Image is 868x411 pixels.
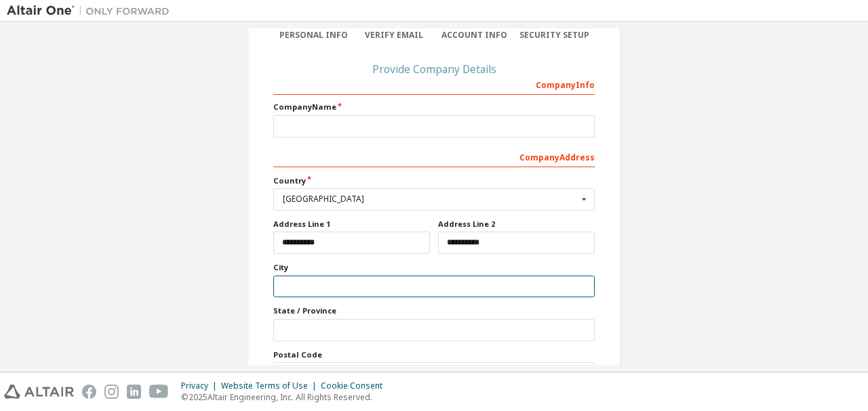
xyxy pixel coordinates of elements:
label: City [273,262,595,273]
div: Company Info [273,73,595,95]
img: youtube.svg [149,385,169,399]
img: linkedin.svg [127,385,141,399]
label: Address Line 1 [273,219,430,230]
div: Company Address [273,146,595,167]
label: Company Name [273,102,595,112]
div: Personal Info [273,30,354,41]
div: Provide Company Details [273,65,595,73]
div: Privacy [181,381,221,391]
img: instagram.svg [104,385,119,399]
img: Altair One [7,4,176,18]
label: Address Line 2 [438,219,595,230]
img: altair_logo.svg [4,385,74,399]
div: Cookie Consent [321,381,391,391]
label: Country [273,175,595,186]
label: State / Province [273,305,595,316]
div: Account Info [434,30,515,41]
div: Security Setup [515,30,595,41]
div: [GEOGRAPHIC_DATA] [283,195,578,203]
label: Postal Code [273,349,595,360]
div: Verify Email [354,30,435,41]
div: Website Terms of Use [221,381,321,391]
img: facebook.svg [82,385,96,399]
p: © 2025 Altair Engineering, Inc. All Rights Reserved. [181,391,391,403]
